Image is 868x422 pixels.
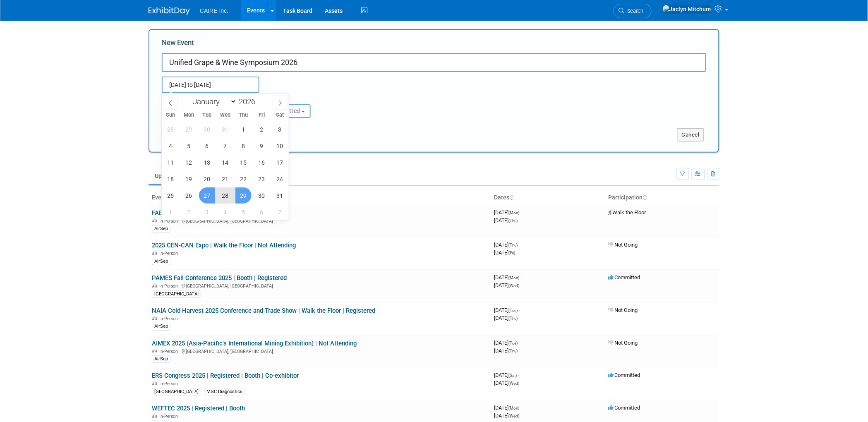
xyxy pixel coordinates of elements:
[509,341,518,345] span: (Tue)
[509,406,520,410] span: (Mon)
[152,282,488,289] div: [GEOGRAPHIC_DATA], [GEOGRAPHIC_DATA]
[217,154,233,170] span: January 14, 2026
[149,168,197,184] a: Upcoming19
[159,283,180,289] span: In-Person
[235,171,252,187] span: January 22, 2026
[159,381,180,386] span: In-Person
[271,113,289,118] span: Sat
[152,316,157,320] img: In-Person Event
[162,77,259,93] input: Start Date - End Date
[152,405,245,412] a: WEFTEC 2025 | Registered | Booth
[272,187,288,204] span: January 31, 2026
[181,154,197,170] span: January 12, 2026
[163,171,179,187] span: January 18, 2026
[152,414,157,418] img: In-Person Event
[162,113,180,118] span: Sun
[199,154,215,170] span: January 13, 2026
[163,154,179,170] span: January 11, 2026
[494,307,520,313] span: [DATE]
[521,209,522,216] span: -
[494,315,518,321] span: [DATE]
[609,372,640,378] span: Committed
[181,138,197,154] span: January 5, 2026
[235,121,252,137] span: January 1, 2026
[234,113,252,118] span: Thu
[494,380,520,386] span: [DATE]
[152,323,170,330] div: AirSep
[204,388,245,396] div: MGC Diagnostics
[521,405,522,411] span: -
[272,171,288,187] span: January 24, 2026
[235,204,252,220] span: February 5, 2026
[254,187,270,204] span: January 30, 2026
[254,154,270,170] span: January 16, 2026
[235,154,252,170] span: January 15, 2026
[199,138,215,154] span: January 6, 2026
[254,121,270,137] span: January 2, 2026
[494,242,520,248] span: [DATE]
[181,187,197,204] span: January 26, 2026
[163,204,179,220] span: February 1, 2026
[217,138,233,154] span: January 7, 2026
[605,191,719,205] th: Participation
[609,405,640,411] span: Committed
[163,121,179,137] span: December 28, 2025
[152,290,201,298] div: [GEOGRAPHIC_DATA]
[159,251,180,256] span: In-Person
[519,307,520,313] span: -
[518,372,520,378] span: -
[509,211,520,215] span: (Mon)
[519,242,520,248] span: -
[152,388,201,396] div: [GEOGRAPHIC_DATA]
[152,381,157,385] img: In-Person Event
[163,187,179,204] span: January 25, 2026
[494,274,522,281] span: [DATE]
[609,209,646,216] span: Walk the Floor
[199,121,215,137] span: December 30, 2025
[252,113,271,118] span: Fri
[272,154,288,170] span: January 17, 2026
[272,121,288,137] span: January 3, 2026
[494,340,520,346] span: [DATE]
[509,316,518,321] span: (Thu)
[217,121,233,137] span: December 31, 2025
[509,381,520,386] span: (Wed)
[199,187,215,204] span: January 27, 2026
[509,283,520,288] span: (Wed)
[494,282,520,288] span: [DATE]
[509,349,518,353] span: (Thu)
[614,4,652,18] a: Search
[152,242,296,249] a: 2025 CEN-CAN Expo | Walk the Floor | Not Attending
[162,38,194,51] label: New Event
[662,5,712,14] img: Jaclyn Mitchum
[162,93,242,104] div: Attendance / Format:
[152,372,299,379] a: ERS Congress 2025 | Registered | Booth | Co-exhibitor
[181,171,197,187] span: January 19, 2026
[237,97,261,106] input: Year
[494,412,520,419] span: [DATE]
[677,128,704,141] button: Cancel
[152,217,488,224] div: [GEOGRAPHIC_DATA], [GEOGRAPHIC_DATA]
[521,274,522,281] span: -
[159,218,180,224] span: In-Person
[152,283,157,288] img: In-Person Event
[609,307,638,313] span: Not Going
[152,274,287,282] a: PAMES Fall Conference 2025 | Booth | Registered
[217,187,233,204] span: January 28, 2026
[272,138,288,154] span: January 10, 2026
[494,249,516,256] span: [DATE]
[216,113,235,118] span: Wed
[609,242,638,248] span: Not Going
[152,258,170,265] div: AirSep
[152,348,488,354] div: [GEOGRAPHIC_DATA], [GEOGRAPHIC_DATA]
[152,307,375,314] a: NAIA Cold Harvest 2025 Conference and Trade Show | Walk the Floor | Registered
[152,251,157,255] img: In-Person Event
[494,348,518,354] span: [DATE]
[509,373,517,378] span: (Sat)
[159,316,180,321] span: In-Person
[254,93,335,104] div: Participation:
[181,204,197,220] span: February 2, 2026
[494,209,522,216] span: [DATE]
[180,113,198,118] span: Mon
[609,274,640,281] span: Committed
